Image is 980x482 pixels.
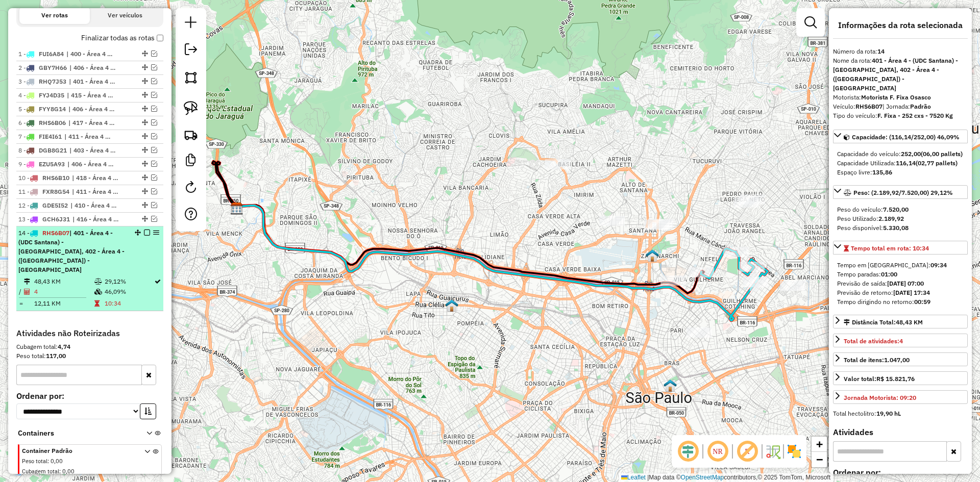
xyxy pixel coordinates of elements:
[876,410,901,417] strong: 19,90 hL
[837,279,964,288] div: Previsão de saída:
[837,168,964,177] div: Espaço livre:
[94,289,102,295] i: % de utilização da cubagem
[833,409,968,418] div: Total hectolitro:
[18,428,133,439] span: Containers
[142,188,148,194] em: Alterar sequência das rotas
[58,343,70,350] strong: 4,74
[844,337,903,345] span: Total de atividades:
[901,150,921,158] strong: 252,00
[18,174,69,182] span: 10 -
[94,300,100,307] i: Tempo total em rota
[34,298,94,309] td: 12,11 KM
[786,443,802,460] img: Exibir/Ocultar setores
[621,474,646,481] a: Leaflet
[39,105,66,113] span: FYY8G14
[69,146,116,155] span: 403 - Área 4 - (UDC Santana) - Vila Isolina / Vila Ede
[833,185,968,199] a: Peso: (2.189,92/7.520,00) 29,12%
[42,215,70,223] span: GCH6J31
[896,318,923,326] span: 48,43 KM
[881,270,897,278] strong: 01:00
[861,93,931,101] strong: Motorista F. Fixa Osasco
[18,119,66,126] span: 6 -
[893,289,930,296] strong: [DATE] 17:34
[837,223,964,233] div: Peso disponível:
[142,50,148,57] em: Alterar sequência das rotas
[853,189,953,196] span: Peso: (2.189,92/7.520,00) 29,12%
[884,356,910,364] strong: 1.047,00
[19,7,90,24] button: Ver rotas
[151,78,157,84] em: Visualizar rota
[142,174,148,181] em: Alterar sequência das rotas
[42,188,69,195] span: FXR8G54
[844,318,923,327] div: Distância Total:
[816,453,823,466] span: −
[18,146,67,154] span: 8 -
[18,298,23,309] td: =
[42,201,68,209] span: GDE5I52
[833,371,968,385] a: Valor total:R$ 15.821,76
[62,468,75,475] span: 0,00
[687,327,712,338] div: Atividade não roteirizada - LANCHONETE OLIVEIRA
[837,149,964,159] div: Capacidade do veículo:
[647,474,649,481] span: |
[142,78,148,84] em: Alterar sequência das rotas
[719,349,745,360] div: Atividade não roteirizada - PADARIA AM
[914,298,930,306] strong: 00:59
[545,159,571,169] div: Atividade não roteirizada - FRANCISCO DE ASSIS ALVES JALES ALVES
[155,278,161,285] i: Rota otimizada
[852,133,960,141] span: Capacidade: (116,14/252,00) 46,09%
[18,229,125,273] span: 14 -
[735,439,759,464] span: Exibir rótulo
[733,197,759,208] div: Atividade não roteirizada - JOSE WALDEMAR DE SOU
[104,287,154,297] td: 46,09%
[24,289,30,295] i: Total de Atividades
[916,159,958,167] strong: (02,77 pallets)
[910,103,931,110] strong: Padrão
[837,288,964,297] div: Previsão de retorno:
[837,206,909,213] span: Peso do veículo:
[837,159,964,168] div: Capacidade Utilizada:
[181,39,201,62] a: Exportar sessão
[68,105,115,114] span: 406 - Área 4 - (UDC Santana) - Vila Gustavo, 736 - Área 4 (UDC Santana) - Shopping Metrô Tucuruvi
[844,393,916,402] div: Jornada Motorista: 09:20
[51,458,63,465] span: 0,00
[39,50,64,58] span: FUI6A84
[833,20,968,30] h4: Informações da rota selecionada
[833,241,968,255] a: Tempo total em rota: 10:34
[151,216,157,222] em: Visualizar rota
[833,390,968,404] a: Jornada Motorista: 09:20
[855,103,883,110] strong: RHS6B07
[872,168,892,176] strong: 135,86
[39,160,65,168] span: EZU5A93
[104,276,154,287] td: 29,12%
[851,244,929,252] span: Tempo total em rota: 10:34
[16,351,163,361] div: Peso total:
[833,93,968,102] div: Motorista:
[151,106,157,112] em: Visualizar rota
[181,150,201,173] a: Criar modelo
[81,33,163,43] label: Finalizar todas as rotas
[648,219,673,229] div: Atividade não roteirizada - LANCHONETE RAINHA DA
[72,187,119,196] span: 411 - Área 4 - (UDC Santana) - Santana
[705,439,730,464] span: Ocultar NR
[646,249,659,262] img: 610 UDC Full Santana
[59,468,61,475] span: :
[67,160,114,169] span: 406 - Área 4 - (UDC Santana) - Vila Gustavo
[230,202,243,215] img: CDD São Paulo
[18,64,67,71] span: 2 -
[140,403,156,419] button: Ordem crescente
[599,216,625,226] div: Atividade não roteirizada - DOCE ENCONTRO CAFETE
[837,214,964,223] div: Peso Utilizado:
[930,261,947,269] strong: 09:34
[644,220,670,230] div: Atividade não roteirizada - EDGAR INACIO DA SILVA
[800,12,821,33] a: Exibir filtros
[16,328,163,338] h4: Atividades não Roteirizadas
[64,132,111,141] span: 411 - Área 4 - (UDC Santana) - Santana
[619,473,833,482] div: Map data © contributors,© 2025 TomTom, Microsoft
[812,437,827,452] a: Zoom in
[151,188,157,194] em: Visualizar rota
[184,70,198,85] img: Selecionar atividades - polígono
[46,352,66,360] strong: 117,00
[833,57,958,92] strong: 401 - Área 4 - (UDC Santana) - [GEOGRAPHIC_DATA], 402 - Área 4 - ([GEOGRAPHIC_DATA]) - [GEOGRAPHI...
[877,47,885,55] strong: 14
